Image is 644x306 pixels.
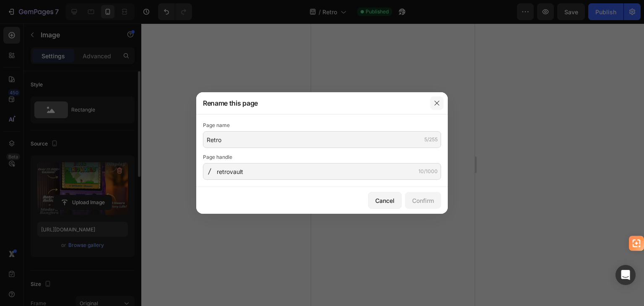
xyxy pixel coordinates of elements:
button: Confirm [405,192,441,209]
div: Confirm [412,196,434,205]
div: 5/255 [424,136,438,143]
div: Page name [203,121,441,130]
div: 10/1000 [418,168,438,175]
button: Cancel [368,192,402,209]
div: Open Intercom Messenger [615,265,636,285]
h3: Rename this page [203,98,258,108]
div: Cancel [375,196,395,205]
div: Page handle [203,153,441,161]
